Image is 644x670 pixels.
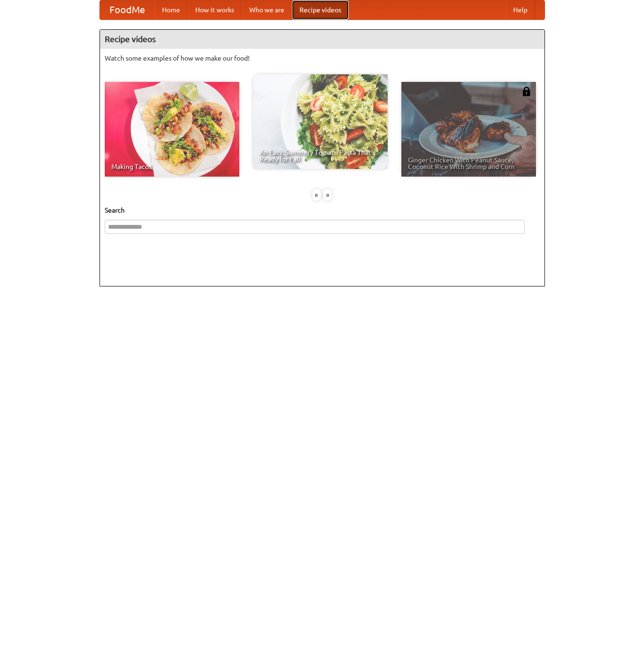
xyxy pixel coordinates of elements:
a: Help [506,0,535,19]
img: 483408.png [522,87,531,96]
a: Recipe videos [292,0,349,19]
a: Who we are [242,0,292,19]
a: An Easy, Summery Tomato Pasta That's Ready for Fall [253,74,388,169]
a: How it works [188,0,242,19]
a: FoodMe [100,0,154,19]
h5: Search [105,205,540,215]
a: Making Tacos [105,82,239,177]
a: Home [154,0,188,19]
h4: Recipe videos [100,30,544,49]
div: « [312,189,321,201]
div: » [323,189,332,201]
p: Watch some examples of how we make our food! [105,54,540,63]
span: An Easy, Summery Tomato Pasta That's Ready for Fall [260,149,381,162]
span: Making Tacos [111,163,233,170]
